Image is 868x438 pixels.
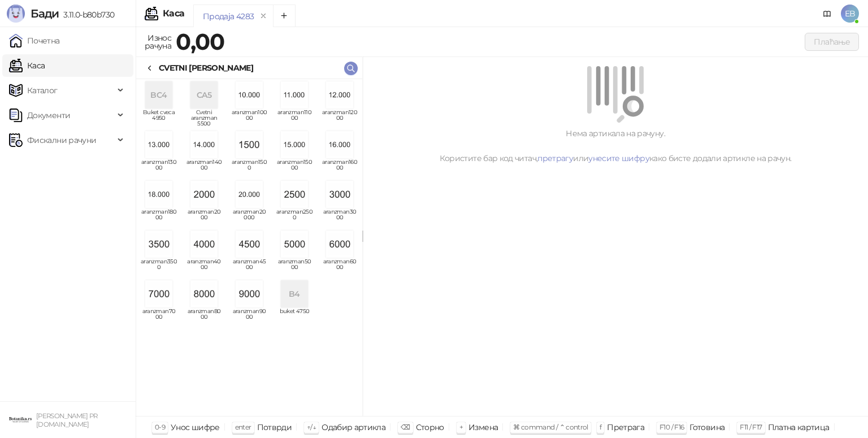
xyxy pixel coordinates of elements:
img: Slika [236,181,263,208]
span: aranzman15000 [276,159,313,176]
span: enter [235,423,251,431]
span: aranzman14000 [186,159,222,176]
span: aranzman10000 [231,110,267,127]
div: Продаја 4283 [203,10,254,23]
span: aranzman6000 [322,259,358,276]
span: f [600,423,601,431]
span: aranzman7000 [141,309,177,326]
strong: 0,00 [176,28,224,55]
span: aranzman9000 [231,309,267,326]
span: buket 4750 [276,309,313,326]
img: 64x64-companyLogo-0e2e8aaa-0bd2-431b-8613-6e3c65811325.png [9,409,32,431]
span: aranzman4500 [231,259,267,276]
span: F10 / F16 [659,423,684,431]
a: Документација [818,5,836,23]
img: Slika [326,81,353,109]
div: Износ рачуна [142,31,173,53]
span: aranzman12000 [322,110,358,127]
a: претрагу [537,153,573,163]
button: Плаћање [805,33,859,51]
span: aranzman3000 [322,209,358,226]
img: Slika [145,280,172,307]
span: F11 / F17 [740,423,762,431]
span: aranzman8000 [186,309,222,326]
img: Slika [281,181,308,208]
img: Slika [236,131,263,158]
span: Buket cveca 4950 [141,110,177,127]
img: Slika [236,231,263,258]
div: Измена [468,420,498,435]
img: Slika [326,181,353,208]
div: grid [136,79,362,416]
small: [PERSON_NAME] PR [DOMAIN_NAME] [36,412,98,428]
span: ↑/↓ [307,423,316,431]
span: 3.11.0-b80b730 [59,10,114,20]
img: Slika [281,81,308,109]
div: BC4 [145,81,172,109]
span: aranzman1500 [231,159,267,176]
div: CVETNI [PERSON_NAME] [159,62,253,74]
span: aranzman20000 [231,209,267,226]
span: Документи [27,104,70,127]
span: aranzman4000 [186,259,222,276]
a: Почетна [9,29,60,52]
div: Готовина [689,420,724,435]
span: 0-9 [155,423,165,431]
button: Add tab [273,5,296,27]
div: B4 [281,280,308,307]
span: Фискални рачуни [27,129,96,151]
span: + [459,423,463,431]
span: Cvetni aranzman 5500 [186,110,222,127]
div: Каса [163,9,184,18]
span: EB [841,5,859,23]
img: Slika [326,131,353,158]
div: Платна картица [768,420,830,435]
span: Бади [31,7,59,20]
img: Slika [326,231,353,258]
img: Slika [190,231,218,258]
img: Slika [190,131,218,158]
div: Претрага [607,420,644,435]
span: aranzman3500 [141,259,177,276]
span: ⌫ [401,423,410,431]
div: Сторно [416,420,444,435]
img: Slika [236,280,263,307]
span: aranzman11000 [276,110,313,127]
a: Каса [9,54,45,77]
img: Slika [281,131,308,158]
div: Потврди [257,420,292,435]
img: Slika [190,181,218,208]
div: Нема артикала на рачуну. Користите бар код читач, или како бисте додали артикле на рачун. [376,127,854,164]
button: remove [256,11,271,21]
img: Slika [236,81,263,109]
span: ⌘ command / ⌃ control [513,423,588,431]
img: Slika [145,181,172,208]
img: Slika [145,131,172,158]
span: aranzman13000 [141,159,177,176]
div: Одабир артикла [322,420,385,435]
span: Каталог [27,79,58,102]
span: aranzman5000 [276,259,313,276]
span: aranzman2500 [276,209,313,226]
img: Slika [190,280,218,307]
span: aranzman2000 [186,209,222,226]
div: Унос шифре [171,420,220,435]
span: aranzman18000 [141,209,177,226]
img: Slika [145,231,172,258]
div: CA5 [190,81,218,109]
span: aranzman16000 [322,159,358,176]
a: унесите шифру [588,153,649,163]
img: Logo [7,5,25,23]
img: Slika [281,231,308,258]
